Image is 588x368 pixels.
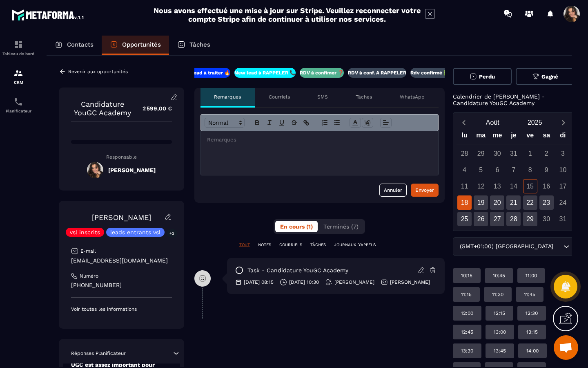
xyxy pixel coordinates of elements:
[458,242,555,251] span: (GMT+01:00) [GEOGRAPHIC_DATA]
[489,130,506,144] div: me
[2,34,35,62] a: formationformationTableau de bord
[153,6,421,23] h2: Nous avons effectué une mise à jour sur Stripe. Veuillez reconnecter votre compte Stripe afin de ...
[474,179,488,193] div: 12
[556,117,571,128] button: Next month
[541,74,558,80] span: Gagné
[490,163,504,177] div: 6
[539,195,554,210] div: 23
[13,40,23,49] img: formation
[189,41,210,48] p: Tâches
[67,41,94,48] p: Contacts
[13,68,23,78] img: formation
[13,97,23,107] img: scheduler
[453,237,575,256] div: Search for option
[348,70,406,76] p: RDV à conf. A RAPPELER
[167,229,177,238] p: +3
[555,130,571,144] div: di
[506,130,522,144] div: je
[457,212,472,226] div: 25
[11,7,85,22] img: logo
[474,163,488,177] div: 5
[279,242,302,248] p: COURRIELS
[122,41,161,48] p: Opportunités
[539,146,554,161] div: 2
[214,94,241,100] p: Remarques
[524,291,535,298] p: 11:45
[71,154,172,160] p: Responsable
[310,242,326,248] p: TÂCHES
[556,179,570,193] div: 17
[523,195,537,210] div: 22
[490,146,504,161] div: 30
[453,68,512,85] button: Perdu
[474,195,488,210] div: 19
[234,70,296,76] p: New lead à RAPPELER 📞
[70,229,100,235] p: vsl inscrits
[493,272,505,279] p: 10:45
[2,62,35,91] a: formationformationCRM
[461,329,473,335] p: 12:45
[275,221,318,232] button: En cours (1)
[2,80,35,85] p: CRM
[526,348,539,354] p: 14:00
[494,348,506,354] p: 13:45
[472,115,514,130] button: Open months overlay
[289,279,319,285] p: [DATE] 10:30
[457,179,472,193] div: 11
[415,186,434,194] div: Envoyer
[71,100,134,117] p: Candidature YouGC Academy
[2,52,35,56] p: Tableau de bord
[102,36,169,55] a: Opportunités
[323,223,359,230] span: Terminés (7)
[523,179,537,193] div: 15
[474,212,488,226] div: 26
[80,273,98,279] p: Numéro
[539,212,554,226] div: 30
[244,279,274,285] p: [DATE] 08:15
[461,310,473,316] p: 12:00
[506,146,521,161] div: 31
[134,101,172,117] p: 2 599,00 €
[453,93,575,106] p: Calendrier de [PERSON_NAME] - Candidature YouGC Academy
[516,68,575,85] button: Gagné
[457,163,472,177] div: 4
[526,329,538,335] p: 13:15
[457,195,472,210] div: 18
[556,146,570,161] div: 3
[555,242,561,251] input: Search for option
[457,146,571,226] div: Calendar days
[47,36,102,55] a: Contacts
[461,348,473,354] p: 13:30
[556,163,570,177] div: 10
[71,350,126,357] p: Réponses Planificateur
[317,94,328,100] p: SMS
[80,248,96,254] p: E-mail
[492,291,503,298] p: 11:30
[461,272,472,279] p: 10:15
[473,130,489,144] div: ma
[554,335,578,360] a: Ouvrir le chat
[258,242,271,248] p: NOTES
[526,272,537,279] p: 11:00
[180,70,230,76] p: New lead à traiter 🔥
[506,195,521,210] div: 21
[71,306,172,312] p: Voir toutes les informations
[494,310,505,316] p: 12:15
[506,212,521,226] div: 28
[410,70,450,76] p: Rdv confirmé ✅
[457,146,472,161] div: 28
[379,184,407,197] button: Annuler
[461,291,472,298] p: 11:15
[490,195,504,210] div: 20
[110,229,160,235] p: leads entrants vsl
[526,310,538,316] p: 12:30
[2,91,35,119] a: schedulerschedulerPlanificateur
[523,163,537,177] div: 8
[538,130,555,144] div: sa
[494,329,506,335] p: 13:00
[457,130,473,144] div: lu
[239,242,250,248] p: TOUT
[92,213,151,222] a: [PERSON_NAME]
[556,195,570,210] div: 24
[522,130,538,144] div: ve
